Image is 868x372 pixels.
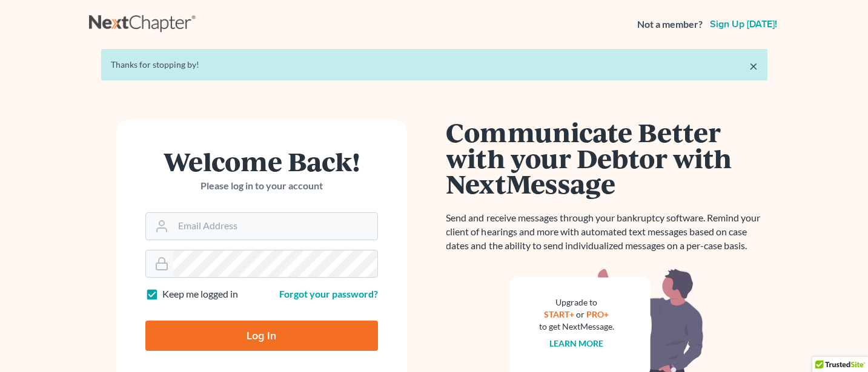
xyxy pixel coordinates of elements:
[586,309,609,319] a: PRO+
[145,321,378,351] input: Log In
[544,309,574,319] a: START+
[162,287,238,301] label: Keep me logged in
[707,19,780,29] a: Sign up [DATE]!
[576,309,585,319] span: or
[173,213,377,240] input: Email Address
[446,211,767,253] p: Send and receive messages through your bankruptcy software. Remind your client of hearings and mo...
[549,338,603,348] a: Learn more
[279,288,378,299] a: Forgot your password?
[539,321,614,333] div: to get NextMessage.
[637,18,703,31] strong: Not a member?
[539,296,614,308] div: Upgrade to
[145,148,378,174] h1: Welcome Back!
[749,59,758,73] a: ×
[446,119,767,197] h1: Communicate Better with your Debtor with NextMessage
[145,179,378,193] p: Please log in to your account
[111,59,758,71] div: Thanks for stopping by!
